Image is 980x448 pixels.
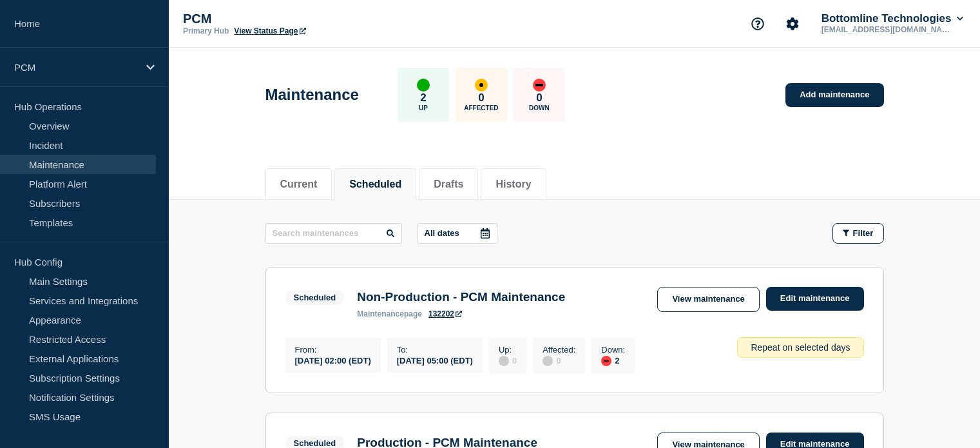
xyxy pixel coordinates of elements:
[280,179,318,190] button: Current
[853,228,874,238] span: Filter
[499,355,517,366] div: 0
[294,438,336,448] div: Scheduled
[495,179,531,190] button: History
[601,345,625,355] p: Down :
[499,356,509,366] div: disabled
[183,26,229,35] p: Primary Hub
[428,309,462,318] a: 132202
[357,309,404,318] span: maintenance
[832,223,884,244] button: Filter
[478,92,484,104] p: 0
[14,62,138,73] p: PCM
[397,355,473,365] div: [DATE] 05:00 (EDT)
[234,26,305,35] a: View Status Page
[294,293,336,302] div: Scheduled
[357,309,422,318] p: page
[420,92,426,104] p: 2
[265,223,402,244] input: Search maintenances
[295,345,371,355] p: From :
[418,223,497,244] button: All dates
[766,287,864,311] a: Edit maintenance
[475,79,488,92] div: affected
[543,345,575,355] p: Affected :
[543,355,575,366] div: 0
[295,355,371,365] div: [DATE] 02:00 (EDT)
[434,179,463,190] button: Drafts
[779,10,806,37] button: Account settings
[543,356,553,366] div: disabled
[464,104,498,112] p: Affected
[819,12,966,25] button: Bottomline Technologies
[419,104,428,112] p: Up
[601,356,611,366] div: down
[183,12,441,26] p: PCM
[349,179,401,190] button: Scheduled
[499,345,517,355] p: Up :
[533,79,546,92] div: down
[657,287,759,312] a: View maintenance
[536,92,542,104] p: 0
[357,290,565,304] h3: Non-Production - PCM Maintenance
[265,86,359,104] h1: Maintenance
[737,337,863,358] div: Repeat on selected days
[785,83,883,107] a: Add maintenance
[425,228,459,238] p: All dates
[417,79,430,92] div: up
[744,10,771,37] button: Support
[529,104,550,112] p: Down
[819,25,953,34] p: [EMAIL_ADDRESS][DOMAIN_NAME]
[601,355,625,366] div: 2
[397,345,473,355] p: To :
